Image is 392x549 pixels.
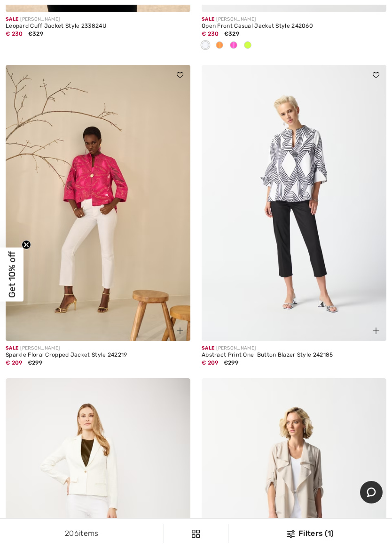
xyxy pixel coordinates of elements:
div: Leopard Cuff Jacket Style 233824U [6,23,190,30]
span: Sale [6,16,18,22]
div: Sparkle Floral Cropped Jacket Style 242219 [6,352,190,358]
div: Ultra pink [227,38,241,53]
iframe: Opens a widget where you can chat to one of our agents [360,481,383,504]
div: Vanilla 30 [198,38,212,53]
span: Sale [202,345,214,351]
div: Filters (1) [234,528,386,539]
span: €329 [224,30,239,37]
div: Abstract Print One-Button Blazer Style 242185 [202,352,386,358]
img: plus_v2.svg [177,328,183,334]
span: 206 [65,529,78,538]
span: € 230 [6,30,23,37]
img: Sparkle Floral Cropped Jacket Style 242219. Pink/gold [6,65,190,342]
span: Sale [6,345,18,351]
span: €329 [28,30,43,37]
img: Abstract Print One-Button Blazer Style 242185. Vanilla/Black [202,65,386,342]
div: Open Front Casual Jacket Style 242060 [202,23,386,30]
div: [PERSON_NAME] [202,345,386,352]
button: Close teaser [22,240,31,250]
div: [PERSON_NAME] [6,345,190,352]
img: heart_black_full.svg [373,72,379,78]
img: Filters [192,530,200,538]
span: Sale [202,16,214,22]
span: Get 10% off [7,252,17,298]
span: €299 [28,359,42,366]
span: € 230 [202,30,219,37]
img: heart_black_full.svg [177,72,183,78]
div: [PERSON_NAME] [202,16,386,23]
div: Key lime [241,38,255,53]
img: plus_v2.svg [373,328,379,334]
span: €299 [224,359,238,366]
span: € 209 [202,359,219,366]
div: Mandarin [212,38,227,53]
div: [PERSON_NAME] [6,16,190,23]
span: € 209 [6,359,23,366]
img: Filters [287,530,295,538]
